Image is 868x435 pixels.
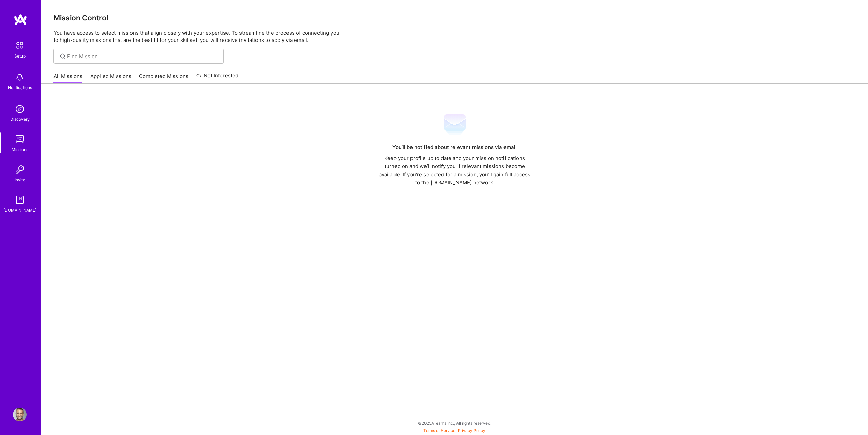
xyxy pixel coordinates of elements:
[14,52,26,60] div: Setup
[59,52,67,60] i: icon SearchGrey
[423,428,455,433] a: Terms of Service
[53,72,82,84] a: All Missions
[458,428,485,433] a: Privacy Policy
[13,102,27,116] img: discovery
[12,146,28,153] div: Missions
[13,132,27,146] img: teamwork
[14,14,27,26] img: logo
[444,114,466,135] img: Mail
[423,428,485,433] span: |
[11,408,28,421] a: User Avatar
[90,72,131,84] a: Applied Missions
[41,415,868,432] div: © 2025 ATeams Inc., All rights reserved.
[67,53,219,60] input: Find Mission...
[13,193,27,207] img: guide book
[13,70,27,84] img: bell
[3,207,36,214] div: [DOMAIN_NAME]
[13,38,27,52] img: setup
[376,143,533,151] div: You’ll be notified about relevant missions via email
[376,154,533,187] div: Keep your profile up to date and your mission notifications turned on and we’ll notify you if rel...
[8,84,32,91] div: Notifications
[15,176,25,183] div: Invite
[13,408,27,421] img: User Avatar
[10,116,30,123] div: Discovery
[139,72,188,84] a: Completed Missions
[53,29,856,44] p: You have access to select missions that align closely with your expertise. To streamline the proc...
[13,163,27,176] img: Invite
[53,14,856,22] h3: Mission Control
[196,71,239,84] a: Not Interested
